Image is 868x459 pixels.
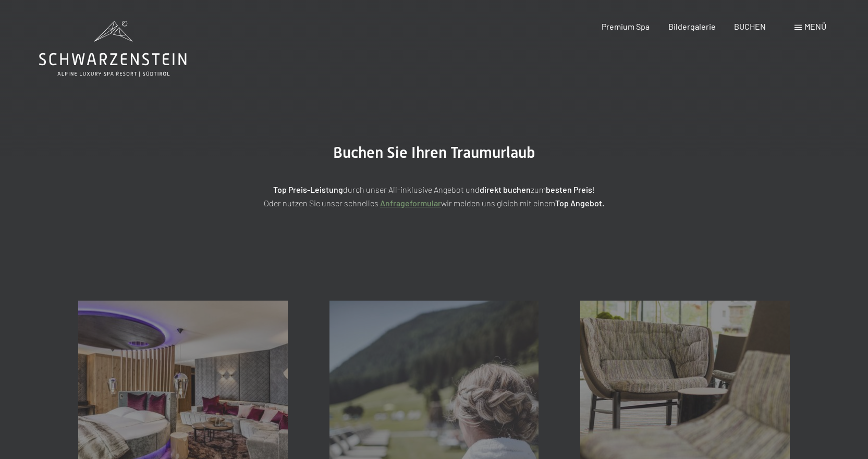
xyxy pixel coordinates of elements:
[480,184,531,194] strong: direkt buchen
[602,21,650,31] a: Premium Spa
[734,21,766,31] a: BUCHEN
[546,184,592,194] strong: besten Preis
[174,183,695,209] p: durch unser All-inklusive Angebot und zum ! Oder nutzen Sie unser schnelles wir melden uns gleich...
[668,21,716,31] a: Bildergalerie
[333,143,535,162] span: Buchen Sie Ihren Traumurlaub
[804,21,826,31] span: Menü
[273,184,343,194] strong: Top Preis-Leistung
[555,198,604,208] strong: Top Angebot.
[380,198,441,208] a: Anfrageformular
